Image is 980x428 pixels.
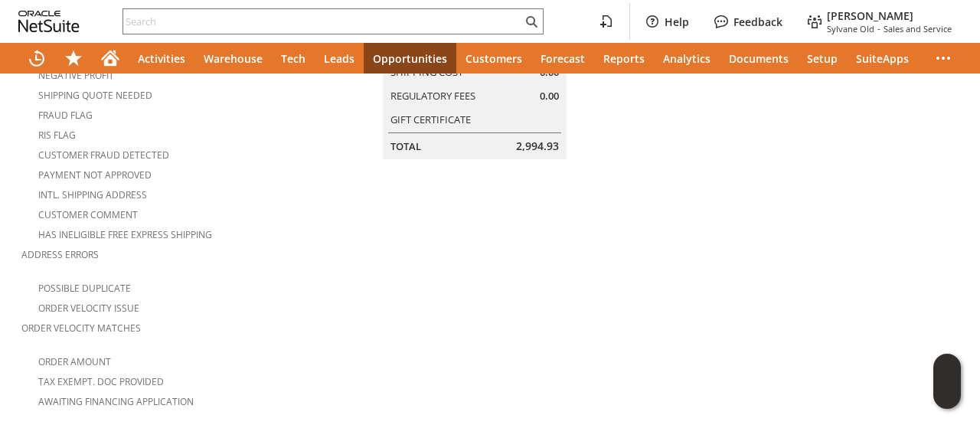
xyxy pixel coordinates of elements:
[38,395,194,408] a: Awaiting Financing Application
[55,43,92,74] div: Shortcuts
[390,89,475,103] a: Regulatory Fees
[390,139,421,153] a: Total
[129,43,194,74] a: Activities
[38,149,169,162] a: Customer Fraud Detected
[373,51,447,66] span: Opportunities
[933,382,961,410] span: Oracle Guided Learning Widget. To move around, please hold and drag
[603,51,645,66] span: Reports
[877,23,880,34] span: -
[720,43,798,74] a: Documents
[21,248,99,261] a: Address Errors
[315,43,364,74] a: Leads
[798,43,847,74] a: Setup
[123,12,522,31] input: Search
[101,49,119,67] svg: Home
[38,188,147,201] a: Intl. Shipping Address
[272,43,315,74] a: Tech
[594,43,654,74] a: Reports
[38,282,131,295] a: Possible Duplicate
[663,51,710,66] span: Analytics
[38,109,93,122] a: Fraud Flag
[38,228,212,241] a: Has Ineligible Free Express Shipping
[531,43,594,74] a: Forecast
[21,322,141,335] a: Order Velocity Matches
[665,15,689,29] label: Help
[204,51,263,66] span: Warehouse
[38,355,111,368] a: Order Amount
[465,51,522,66] span: Customers
[884,23,952,34] span: Sales and Service
[827,23,874,34] span: Sylvane Old
[38,89,152,102] a: Shipping Quote Needed
[933,354,961,409] iframe: Click here to launch Oracle Guided Learning Help Panel
[38,129,76,142] a: RIS flag
[92,43,129,74] a: Home
[390,113,471,126] a: Gift Certificate
[654,43,720,74] a: Analytics
[856,51,909,66] span: SuiteApps
[540,89,559,103] span: 0.00
[18,11,80,32] svg: logo
[516,139,559,154] span: 2,994.93
[38,208,138,221] a: Customer Comment
[28,49,46,67] svg: Recent Records
[827,8,913,23] span: [PERSON_NAME]
[729,51,789,66] span: Documents
[733,15,782,29] label: Feedback
[324,51,354,66] span: Leads
[38,69,114,82] a: Negative Profit
[38,168,152,181] a: Payment not approved
[138,51,185,66] span: Activities
[847,43,918,74] a: SuiteApps
[18,43,55,74] a: Recent Records
[38,375,164,388] a: Tax Exempt. Doc Provided
[925,43,962,74] div: More menus
[38,302,139,315] a: Order Velocity Issue
[456,43,531,74] a: Customers
[541,51,585,66] span: Forecast
[364,43,456,74] a: Opportunities
[64,49,83,67] svg: Shortcuts
[807,51,838,66] span: Setup
[194,43,272,74] a: Warehouse
[522,12,541,31] svg: Search
[281,51,305,66] span: Tech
